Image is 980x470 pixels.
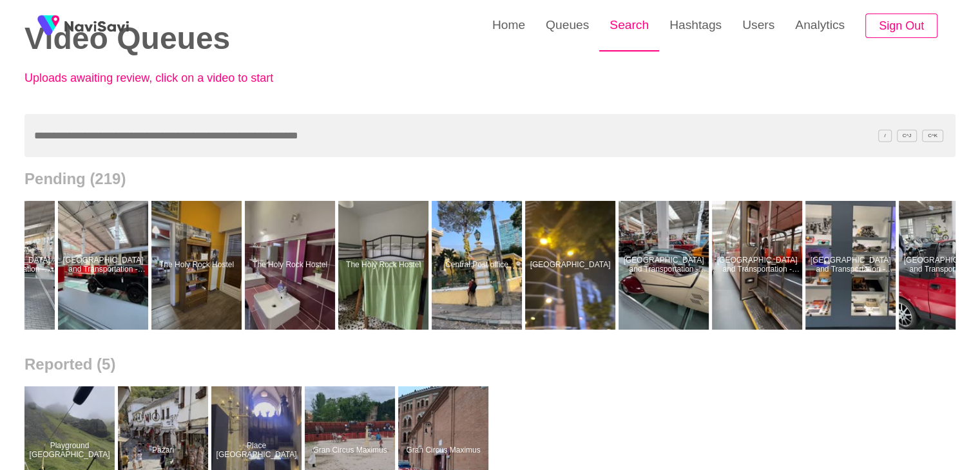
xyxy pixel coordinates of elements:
button: Sign Out [865,14,937,39]
a: [GEOGRAPHIC_DATA] and Transportation - [GEOGRAPHIC_DATA] in [GEOGRAPHIC_DATA]Museum of Technology... [712,201,805,330]
a: The Holy Rock HostelThe Holy Rock Hostel [338,201,432,330]
a: [GEOGRAPHIC_DATA] and Transportation - [GEOGRAPHIC_DATA] in [GEOGRAPHIC_DATA]Museum of Technology... [805,201,899,330]
h2: Pending (219) [24,170,956,188]
h2: Reported (5) [24,355,956,373]
a: [GEOGRAPHIC_DATA] and Transportation - [GEOGRAPHIC_DATA] in [GEOGRAPHIC_DATA]Museum of Technology... [619,201,712,330]
a: The Holy Rock HostelThe Holy Rock Hostel [151,201,245,330]
p: Uploads awaiting review, click on a video to start [24,71,308,85]
a: [GEOGRAPHIC_DATA]Center of District 1 [525,201,619,330]
a: The Holy Rock HostelThe Holy Rock Hostel [245,201,338,330]
a: Central Post officeCentral Post office [432,201,525,330]
span: C^K [922,129,943,142]
img: fireSpot [64,19,129,32]
span: C^J [897,129,918,142]
span: / [878,129,891,142]
a: [GEOGRAPHIC_DATA] and Transportation - [GEOGRAPHIC_DATA] in [GEOGRAPHIC_DATA]Museum of Technology... [58,201,151,330]
img: fireSpot [32,10,64,42]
